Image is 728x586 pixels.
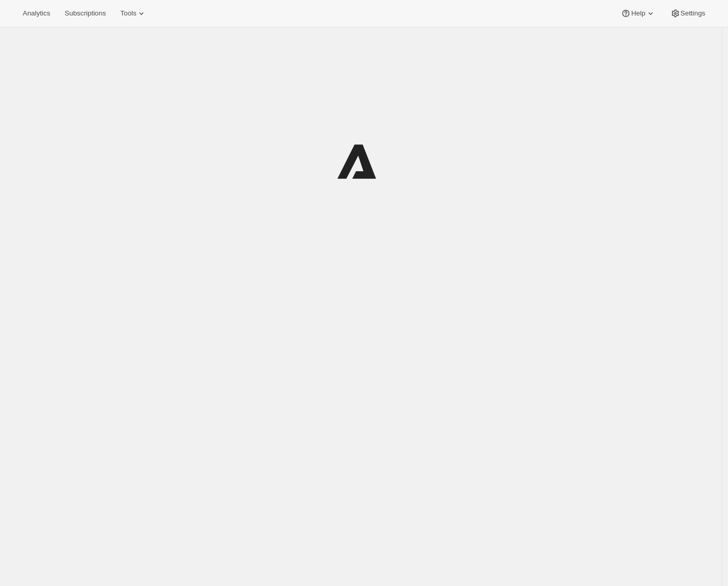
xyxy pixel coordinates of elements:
[23,9,50,18] span: Analytics
[631,9,645,18] span: Help
[120,9,136,18] span: Tools
[17,6,56,21] button: Analytics
[664,6,711,21] button: Settings
[614,6,661,21] button: Help
[114,6,153,21] button: Tools
[681,9,705,18] span: Settings
[64,9,106,18] span: Subscriptions
[58,6,112,21] button: Subscriptions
